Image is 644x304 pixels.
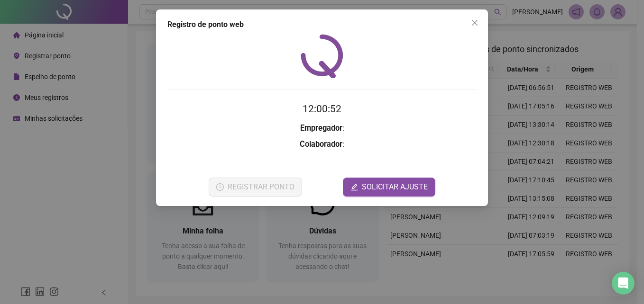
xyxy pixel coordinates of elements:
[167,122,477,134] h3: :
[209,178,302,197] button: REGISTRAR PONTO
[362,181,428,193] span: SOLICITAR AJUSTE
[167,19,477,30] div: Registro de ponto web
[167,138,477,151] h3: :
[343,178,435,197] button: editSOLICITAR AJUSTE
[471,19,478,27] span: close
[612,272,635,295] div: Open Intercom Messenger
[303,103,341,115] time: 12:00:52
[300,124,342,133] strong: Empregador
[467,15,482,30] button: Close
[301,34,343,78] img: QRPoint
[350,183,358,191] span: edit
[300,140,342,149] strong: Colaborador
